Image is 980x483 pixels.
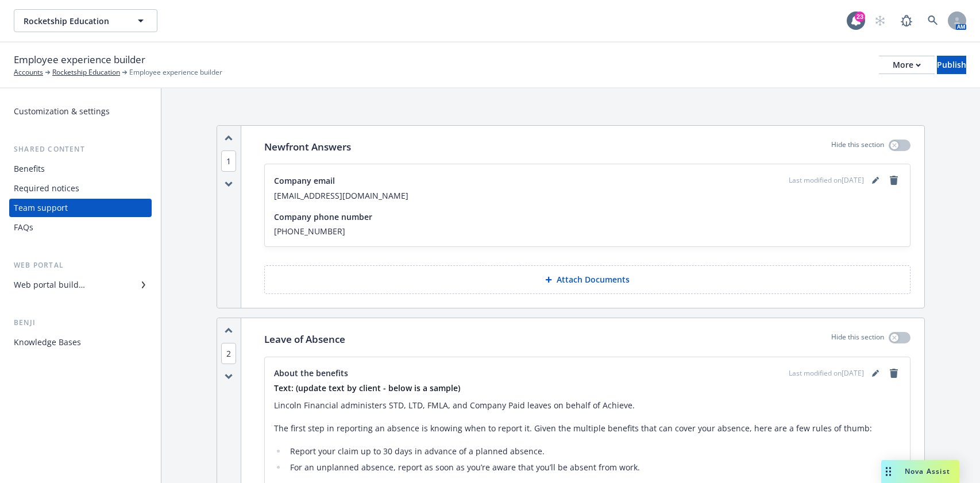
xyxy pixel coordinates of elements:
[14,218,33,237] div: FAQs
[9,102,152,121] a: Customization & settings
[14,333,81,351] div: Knowledge Bases
[9,199,152,217] a: Team support
[9,218,152,237] a: FAQs
[24,15,123,27] span: Rocketship Education
[9,144,152,155] div: Shared content
[14,276,85,294] div: Web portal builder
[274,225,901,237] span: [PHONE_NUMBER]
[221,155,236,167] button: 1
[129,67,222,78] span: Employee experience builder
[831,332,884,347] p: Hide this section
[287,445,901,458] li: Report your claim up to 30 days in advance of a planned absence.
[221,347,236,360] button: 2
[14,52,145,67] span: Employee experience builder
[274,175,335,187] span: Company email
[264,265,910,294] button: Attach Documents
[52,67,120,78] a: Rocketship Education
[274,382,901,394] h4: Text: (update text by client - below is a sample)
[789,368,864,378] span: Last modified on [DATE]
[274,422,901,435] p: The first step in reporting an absence is knowing when to report it. Given the multiple benefits ...
[264,332,345,347] p: Leave of Absence
[14,179,79,198] div: Required notices
[14,9,157,32] button: Rocketship Education
[9,276,152,294] a: Web portal builder
[881,460,896,483] div: Drag to move
[879,56,935,74] button: More
[893,56,921,74] div: More
[14,67,43,78] a: Accounts
[921,9,944,32] a: Search
[881,460,959,483] button: Nova Assist
[789,175,864,186] span: Last modified on [DATE]
[264,140,351,154] p: Newfront Answers
[274,190,901,202] span: [EMAIL_ADDRESS][DOMAIN_NAME]
[14,199,68,217] div: Team support
[14,160,45,178] div: Benefits
[221,150,236,172] span: 1
[887,366,901,380] a: remove
[905,466,950,476] span: Nova Assist
[869,173,882,187] a: editPencil
[855,11,865,22] div: 23
[869,9,892,32] a: Start snowing
[937,56,966,74] button: Publish
[9,260,152,271] div: Web portal
[557,274,630,285] p: Attach Documents
[9,160,152,178] a: Benefits
[937,56,966,74] div: Publish
[274,367,348,379] span: About the benefits
[887,173,901,187] a: remove
[895,9,918,32] a: Report a Bug
[221,343,236,364] span: 2
[9,317,152,329] div: Benji
[14,102,110,121] div: Customization & settings
[287,461,901,474] li: For an unplanned absence, report as soon as you’re aware that you’ll be absent from work.
[831,140,884,154] p: Hide this section
[869,366,882,380] a: editPencil
[274,211,372,223] span: Company phone number
[274,399,901,412] p: Lincoln Financial administers STD, LTD, FMLA, and Company Paid leaves on behalf of Achieve.
[9,179,152,198] a: Required notices
[9,333,152,351] a: Knowledge Bases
